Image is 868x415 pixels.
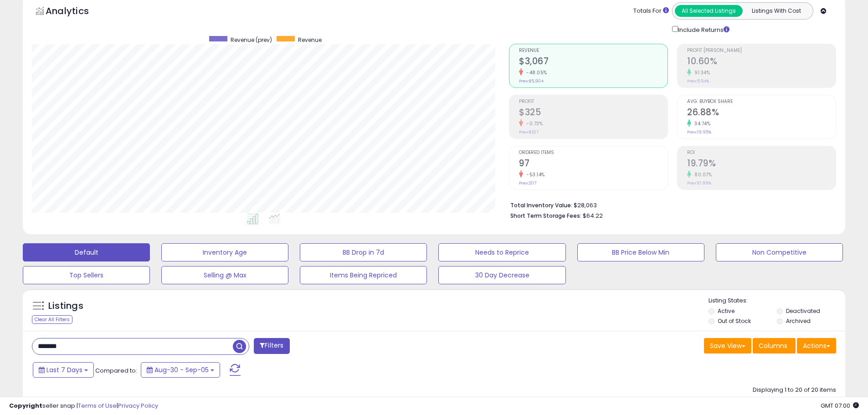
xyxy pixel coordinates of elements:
[691,171,712,178] small: 80.07%
[161,243,288,261] button: Inventory Age
[718,307,734,315] label: Active
[438,243,565,261] button: Needs to Reprice
[821,401,859,410] span: 2025-09-13 07:00 GMT
[519,129,539,135] small: Prev: $327
[519,99,668,104] span: Profit
[510,199,829,210] li: $28,063
[687,158,836,170] h2: 19.79%
[687,150,836,155] span: ROI
[78,401,117,410] a: Terms of Use
[687,180,711,186] small: Prev: 10.99%
[687,99,836,104] span: Avg. Buybox Share
[691,120,710,127] small: 34.74%
[753,386,836,395] div: Displaying 1 to 20 of 20 items
[687,48,836,53] span: Profit [PERSON_NAME]
[633,7,669,15] div: Totals For
[687,56,836,68] h2: 10.60%
[154,365,209,374] span: Aug-30 - Sep-05
[9,401,42,410] strong: Copyright
[523,120,543,127] small: -0.73%
[161,266,288,284] button: Selling @ Max
[709,297,845,305] p: Listing States:
[510,201,572,209] b: Total Inventory Value:
[95,366,137,375] span: Compared to:
[300,266,427,284] button: Items Being Repriced
[716,243,843,261] button: Non Competitive
[300,243,427,261] button: BB Drop in 7d
[23,243,150,261] button: Default
[33,362,94,378] button: Last 7 Days
[46,5,107,20] h5: Analytics
[687,129,711,135] small: Prev: 19.95%
[665,24,740,35] div: Include Returns
[519,150,668,155] span: Ordered Items
[519,180,536,186] small: Prev: 207
[141,362,220,378] button: Aug-30 - Sep-05
[797,338,836,354] button: Actions
[519,78,544,84] small: Prev: $5,904
[48,300,83,313] h5: Listings
[687,78,709,84] small: Prev: 5.54%
[753,338,796,354] button: Columns
[519,158,668,170] h2: 97
[118,401,158,410] a: Privacy Policy
[298,36,322,44] span: Revenue
[46,365,82,374] span: Last 7 Days
[786,307,820,315] label: Deactivated
[254,338,289,354] button: Filters
[691,69,710,76] small: 91.34%
[742,5,810,17] button: Listings With Cost
[786,317,811,325] label: Archived
[523,171,545,178] small: -53.14%
[519,48,668,53] span: Revenue
[583,211,603,220] span: $64.22
[23,266,150,284] button: Top Sellers
[231,36,272,44] span: Revenue (prev)
[675,5,743,17] button: All Selected Listings
[577,243,704,261] button: BB Price Below Min
[759,341,787,350] span: Columns
[519,107,668,119] h2: $325
[32,315,72,324] div: Clear All Filters
[510,212,581,220] b: Short Term Storage Fees:
[438,266,565,284] button: 30 Day Decrease
[523,69,547,76] small: -48.05%
[718,317,751,325] label: Out of Stock
[9,402,158,410] div: seller snap | |
[704,338,751,354] button: Save View
[687,107,836,119] h2: 26.88%
[519,56,668,68] h2: $3,067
